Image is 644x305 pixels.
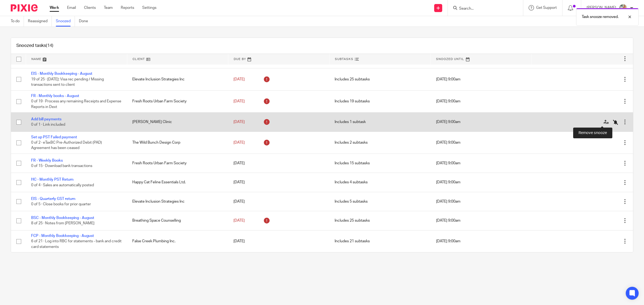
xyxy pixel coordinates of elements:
a: EIS - Quarterly GST return [31,197,75,201]
span: [DATE] [233,99,245,103]
span: Includes 25 subtasks [335,219,370,222]
img: Pixie [11,4,38,12]
span: [DATE] [233,161,245,165]
span: [DATE] [233,77,245,81]
td: Fresh Roots Urban Farm Society [127,90,228,112]
span: 0 of 5 · Close books for prior quarter [31,202,91,206]
span: [DATE] [233,141,245,144]
span: [DATE] 9:00am [436,77,460,81]
span: 8 of 25 · Notes from [PERSON_NAME] [31,222,94,225]
a: BSC - Monthly Bookkeeping - August [31,216,94,220]
span: [DATE] 9:00am [436,181,460,184]
span: 0 of 4 · Sales are automatically posted [31,183,94,187]
span: Includes 2 subtasks [335,141,368,144]
span: [DATE] [233,181,245,184]
span: Subtasks [335,58,353,61]
span: [DATE] [233,219,245,222]
span: [DATE] 9:00am [436,200,460,203]
td: [PERSON_NAME] Clinic [127,113,228,132]
h1: Snoozed tasks [16,43,53,49]
span: 6 of 21 · Log into RBC for statements - bank and credit card statements [31,239,122,249]
td: Elevate Inclusion Strategies Inc [127,68,228,90]
a: FR - Weekly Books [31,159,63,162]
td: Happy Cat Feline Essentials Ltd. [127,173,228,192]
span: [DATE] [233,200,245,203]
span: Includes 5 subtasks [335,200,368,203]
span: Includes 25 subtasks [335,77,370,81]
span: 0 of 2 · eTaxBC Pre-Authorized Debit (PAD) Agreement has been ceased [31,141,102,150]
span: [DATE] 9:00am [436,120,460,124]
a: Reassigned [28,16,52,27]
td: Fresh Roots Urban Farm Society [127,154,228,173]
span: Includes 15 subtasks [335,161,370,165]
a: FCP - Monthly Bookkeeping - August [31,234,94,238]
span: 0 of 19 · Process any remaining Receipts and Expense Reports in Dext [31,99,121,109]
span: [DATE] 9:00am [436,99,460,103]
td: The Wild Bunch Design Corp [127,132,228,154]
td: Breathing Space Counselling [127,211,228,230]
span: 19 of 25 · [DATE]: Visa rec pending / Missing transactions sent to client [31,77,104,87]
img: MIC.jpg [619,4,627,12]
span: 0 of 1 · Link included [31,123,65,127]
span: Includes 1 subtask [335,120,366,124]
a: EIS - Monthly Bookkeeping - August [31,72,92,76]
span: Includes 21 subtasks [335,239,370,243]
span: 0 of 15 · Download bank transactions [31,164,92,168]
a: Add bill payments [31,117,61,121]
span: [DATE] [233,120,245,124]
span: [DATE] [233,239,245,243]
a: Team [104,5,113,10]
span: [DATE] 9:00am [436,141,460,144]
a: To do [11,16,24,27]
a: Clients [84,5,96,10]
a: Set up PST Failed payment [31,135,77,139]
span: Includes 4 subtasks [335,181,368,184]
span: [DATE] 9:00am [436,161,460,165]
a: HC - Monthly PST Return [31,178,74,181]
span: [DATE] 9:00am [436,239,460,243]
span: [DATE] 9:00am [436,219,460,222]
p: Task snooze removed. [582,14,619,20]
a: Done [79,16,92,27]
td: False Creek Plumbing Inc. [127,230,228,252]
td: Elevate Inclusion Strategies Inc [127,192,228,211]
a: FR - Monthly books - August [31,94,79,98]
a: Email [67,5,76,10]
a: Reports [121,5,134,10]
a: Settings [142,5,156,10]
span: (14) [46,43,53,48]
span: Includes 19 subtasks [335,99,370,103]
a: Snoozed [56,16,75,27]
a: Work [50,5,59,10]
